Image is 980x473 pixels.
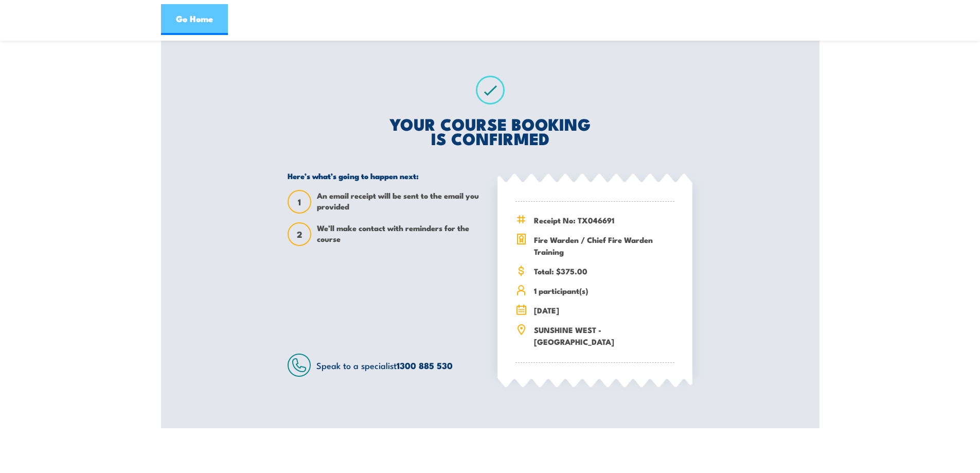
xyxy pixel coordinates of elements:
span: Fire Warden / Chief Fire Warden Training [534,234,674,257]
span: An email receipt will be sent to the email you provided [317,190,483,214]
span: 1 [289,197,310,207]
a: 1300 885 530 [397,359,453,372]
span: Total: $375.00 [534,265,674,277]
span: Receipt No: TX046691 [534,214,674,226]
h5: Here’s what’s going to happen next: [288,171,483,181]
span: 2 [289,229,310,240]
span: Speak to a specialist [316,359,453,372]
span: [DATE] [534,304,674,316]
span: SUNSHINE WEST - [GEOGRAPHIC_DATA] [534,324,674,347]
span: We’ll make contact with reminders for the course [317,222,483,246]
h2: YOUR COURSE BOOKING IS CONFIRMED [288,116,692,145]
a: Go Home [161,4,228,35]
span: 1 participant(s) [534,285,674,296]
